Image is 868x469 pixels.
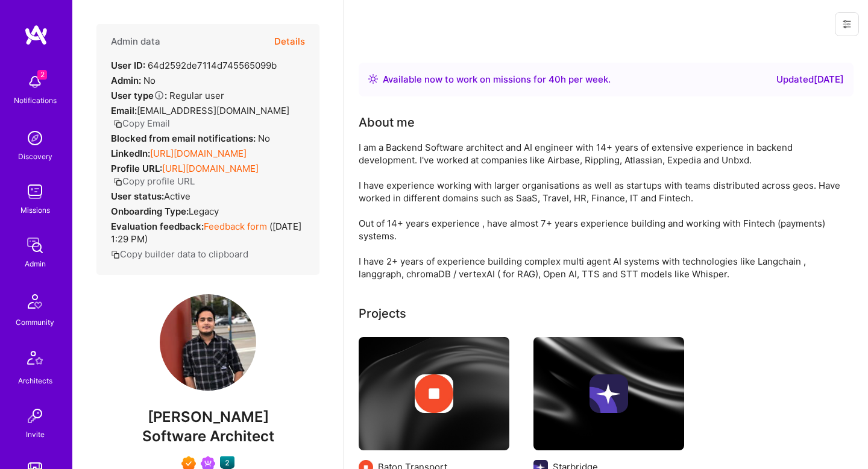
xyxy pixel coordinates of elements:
div: Community [16,316,54,329]
a: Feedback form [204,221,267,232]
strong: User status: [111,190,164,202]
strong: Evaluation feedback: [111,221,204,232]
div: Available now to work on missions for h per week . [383,72,611,87]
img: Company logo [415,374,453,413]
strong: Blocked from email notifications: [111,133,258,144]
div: Discovery [18,150,52,163]
span: 2 [37,70,47,80]
span: legacy [189,206,219,217]
img: Invite [23,404,47,428]
div: Admin [25,257,46,270]
img: User Avatar [160,294,256,391]
a: [URL][DOMAIN_NAME] [162,163,259,174]
span: 40 [549,74,561,85]
div: Notifications [14,94,57,107]
div: Projects [359,304,406,323]
span: [EMAIL_ADDRESS][DOMAIN_NAME] [137,105,289,116]
strong: Onboarding Type: [111,206,189,217]
img: discovery [23,126,47,150]
span: Active [164,190,190,202]
img: Architects [20,345,49,374]
strong: User ID: [111,60,145,71]
div: Regular user [111,89,224,102]
div: Missions [20,204,50,216]
button: Copy builder data to clipboard [111,248,248,260]
i: icon Copy [113,177,122,186]
img: cover [533,337,684,450]
strong: LinkedIn: [111,148,150,159]
img: Availability [368,74,378,84]
div: About me [359,113,415,131]
img: admin teamwork [23,233,47,257]
i: icon Copy [113,119,122,128]
div: Invite [26,428,45,441]
strong: Email: [111,105,137,116]
img: bell [23,70,47,94]
div: Updated [DATE] [776,72,844,87]
span: [PERSON_NAME] [96,408,319,426]
img: Community [20,287,49,316]
button: Copy Email [113,117,170,130]
span: Software Architect [142,427,274,445]
i: Help [154,90,165,101]
button: Details [274,24,305,59]
div: No [111,132,270,145]
img: logo [24,24,48,46]
button: Copy profile URL [113,175,195,187]
strong: User type : [111,90,167,101]
img: teamwork [23,180,47,204]
a: [URL][DOMAIN_NAME] [150,148,247,159]
div: ( [DATE] 1:29 PM ) [111,220,305,245]
h4: Admin data [111,36,160,47]
div: I am a Backend Software architect and AI engineer with 14+ years of extensive experience in backe... [359,141,841,280]
div: 64d2592de7114d745565099b [111,59,277,72]
i: icon Copy [111,250,120,259]
img: Company logo [590,374,628,413]
div: No [111,74,156,87]
img: cover [359,337,509,450]
div: Architects [18,374,52,387]
strong: Profile URL: [111,163,162,174]
strong: Admin: [111,75,141,86]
